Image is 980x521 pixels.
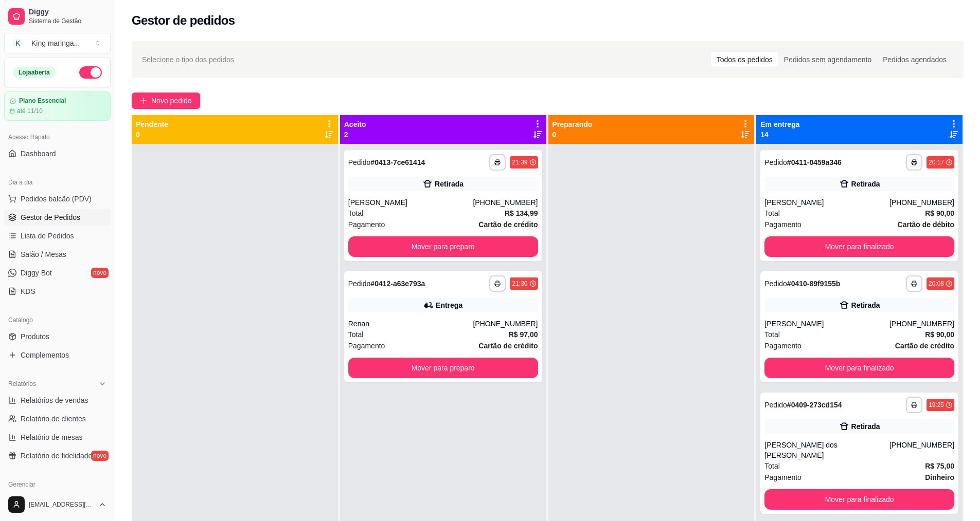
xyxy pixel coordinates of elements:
span: plus [140,97,147,104]
strong: R$ 90,00 [925,209,954,217]
button: Novo pedido [132,92,200,109]
div: [PHONE_NUMBER] [473,197,538,208]
div: Retirada [851,179,880,189]
span: Pedido [764,401,787,409]
strong: R$ 90,00 [925,330,954,339]
strong: R$ 97,00 [509,330,538,339]
div: Dia a dia [4,174,111,191]
div: Catálogo [4,312,111,328]
strong: R$ 134,99 [505,209,538,217]
strong: # 0412-a63e793a [370,280,425,288]
span: Lista de Pedidos [21,231,74,241]
div: [PHONE_NUMBER] [889,319,954,329]
strong: Cartão de crédito [478,342,538,350]
span: Pedido [348,280,371,288]
span: Pagamento [764,472,801,483]
span: Relatório de fidelidade [21,451,92,461]
p: Em entrega [760,119,799,129]
span: Pedido [764,158,787,166]
strong: Cartão de crédito [478,220,538,229]
button: Select a team [4,33,111,53]
p: 2 [344,129,366,140]
div: Retirada [851,300,880,310]
span: Pedido [764,280,787,288]
span: Dashboard [21,148,56,159]
span: KDS [21,286,35,296]
span: Novo pedido [151,95,192,106]
span: Produtos [21,331,49,342]
div: 21:39 [512,158,527,166]
a: Relatório de clientes [4,411,111,427]
a: Produtos [4,328,111,345]
span: Total [348,329,364,340]
div: Entrega [436,300,462,310]
button: Mover para preparo [348,236,538,257]
span: Relatório de clientes [21,414,86,424]
span: Relatórios de vendas [21,395,88,405]
span: Complementos [21,350,69,360]
strong: # 0409-273cd154 [787,401,842,409]
strong: # 0410-89f9155b [787,280,841,288]
button: Mover para finalizado [764,358,954,378]
span: Sistema de Gestão [29,17,106,25]
span: Total [348,208,364,219]
div: Pedidos agendados [877,52,952,67]
p: Preparando [553,119,593,129]
article: até 11/10 [17,107,43,115]
span: Pedido [348,158,371,166]
span: Pagamento [764,219,801,230]
span: Pagamento [348,219,385,230]
p: 0 [136,129,168,140]
div: 20:17 [929,158,944,166]
span: Total [764,208,780,219]
div: Pedidos sem agendamento [778,52,877,67]
p: Pendente [136,119,168,129]
div: Gerenciar [4,476,111,493]
div: Retirada [851,421,880,432]
span: [EMAIL_ADDRESS][DOMAIN_NAME] [29,500,94,509]
div: Loja aberta [13,67,56,78]
div: [PERSON_NAME] dos [PERSON_NAME] [764,440,889,460]
span: Gestor de Pedidos [21,212,80,222]
div: Todos os pedidos [711,52,778,67]
a: Salão / Mesas [4,246,111,263]
span: Total [764,329,780,340]
div: [PHONE_NUMBER] [889,197,954,208]
strong: R$ 75,00 [925,462,954,470]
h2: Gestor de pedidos [132,12,235,29]
div: [PERSON_NAME] [764,319,889,329]
article: Plano Essencial [19,97,66,105]
button: Pedidos balcão (PDV) [4,191,111,207]
p: Aceito [344,119,366,129]
a: Relatório de mesas [4,429,111,445]
p: 0 [553,129,593,140]
span: Salão / Mesas [21,249,66,259]
strong: Dinheiro [925,473,954,481]
span: Selecione o tipo dos pedidos [142,54,234,65]
div: King maringa ... [31,38,80,48]
span: Pagamento [764,340,801,351]
p: 14 [760,129,799,140]
div: 20:08 [929,280,944,288]
div: [PHONE_NUMBER] [889,440,954,460]
a: Plano Essencialaté 11/10 [4,91,111,121]
button: Mover para finalizado [764,236,954,257]
button: [EMAIL_ADDRESS][DOMAIN_NAME] [4,492,111,517]
div: Acesso Rápido [4,129,111,145]
div: Retirada [435,179,464,189]
strong: Cartão de débito [898,220,954,229]
div: [PERSON_NAME] [348,197,473,208]
a: Relatórios de vendas [4,392,111,408]
a: Lista de Pedidos [4,228,111,244]
a: Dashboard [4,145,111,162]
button: Alterar Status [79,66,102,79]
span: Pedidos balcão (PDV) [21,194,92,204]
a: Gestor de Pedidos [4,209,111,226]
a: Relatório de fidelidadenovo [4,448,111,464]
a: KDS [4,283,111,300]
a: Complementos [4,347,111,363]
span: Relatórios [8,380,36,388]
span: Pagamento [348,340,385,351]
div: 19:25 [929,401,944,409]
button: Mover para preparo [348,358,538,378]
